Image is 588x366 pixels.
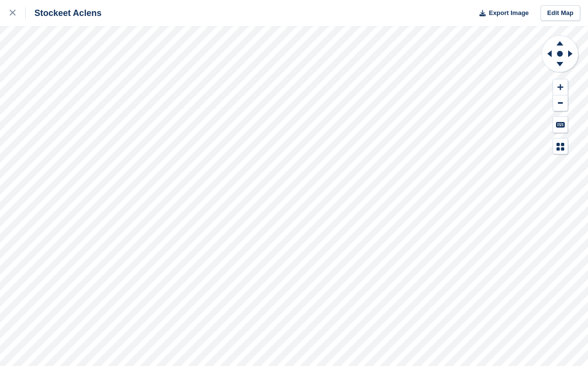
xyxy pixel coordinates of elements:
button: Zoom Out [553,95,568,111]
span: Export Image [489,8,528,18]
div: Stockeet Aclens [26,7,101,19]
button: Export Image [474,5,529,21]
button: Map Legend [553,138,568,154]
a: Edit Map [540,5,580,21]
button: Zoom In [553,79,568,95]
button: Keyboard Shortcuts [553,117,568,133]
